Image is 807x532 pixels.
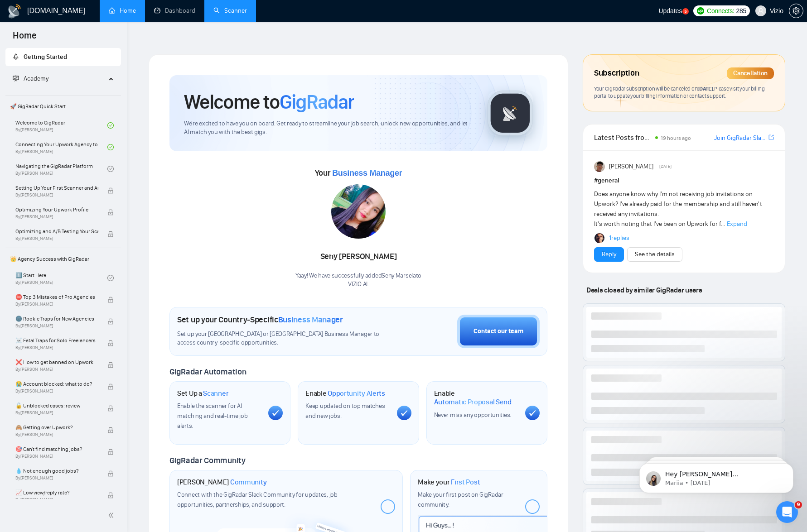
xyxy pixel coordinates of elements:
span: By [PERSON_NAME] [15,475,98,481]
a: Welcome to GigRadarBy[PERSON_NAME] [15,115,107,135]
img: Randi Tovar [594,161,605,172]
span: By [PERSON_NAME] [15,432,98,437]
a: Reply [602,249,616,259]
span: on [691,85,714,92]
span: Enable the scanner for AI matching and real-time job alerts. [177,402,247,430]
a: 5 [682,8,689,14]
text: 5 [684,10,686,14]
span: check-circle [107,166,114,172]
span: ☠️ Fatal Traps for Solo Freelancers [15,336,98,345]
span: 285 [736,6,746,16]
span: 🔓 Unblocked cases: review [15,401,98,410]
a: setting [789,7,803,14]
span: Your [315,168,402,178]
a: dashboardDashboard [154,7,195,14]
span: 19 hours ago [661,135,691,141]
span: user [758,8,764,14]
span: Academy [24,75,48,82]
a: Join GigRadar Slack Community [714,133,767,143]
div: Contact our team [474,326,523,336]
span: ⛔ Top 3 Mistakes of Pro Agencies [15,292,98,302]
span: By [PERSON_NAME] [15,302,98,307]
button: Reply [594,247,624,262]
div: Seny [PERSON_NAME] [295,249,421,264]
span: lock [107,187,114,194]
button: setting [789,4,803,18]
span: 😭 Account blocked: what to do? [15,379,98,388]
span: Opportunity Alerts [328,389,385,398]
span: lock [107,492,114,498]
h1: Set up your Country-Specific [177,315,343,325]
span: lock [107,470,114,477]
span: GigRadar Automation [169,367,246,377]
h1: Enable [305,389,385,398]
span: lock [107,318,114,325]
h1: # general [594,176,774,186]
span: Optimizing and A/B Testing Your Scanner for Better Results [15,227,98,236]
span: ❌ How to get banned on Upwork [15,358,98,367]
span: 🎯 Can't find matching jobs? [15,445,98,454]
img: 1698919173900-IMG-20231024-WA0027.jpg [331,184,386,239]
span: lock [107,405,114,412]
span: Scanner [203,389,228,398]
span: Connects: [707,6,734,16]
h1: [PERSON_NAME] [177,478,267,487]
span: Updates [658,7,682,14]
span: export [768,134,774,141]
span: [DATE] . [697,85,714,92]
span: Your GigRadar subscription will be canceled Please visit your billing portal to update your billi... [594,85,765,100]
span: check-circle [107,122,114,129]
span: 🚀 GigRadar Quick Start [6,97,120,115]
span: By [PERSON_NAME] [15,345,98,350]
span: Set up your [GEOGRAPHIC_DATA] or [GEOGRAPHIC_DATA] Business Manager to access country-specific op... [177,330,395,347]
span: lock [107,449,114,455]
span: lock [107,231,114,237]
span: 👑 Agency Success with GigRadar [6,250,120,268]
button: Contact our team [457,315,540,348]
span: [PERSON_NAME] [609,162,653,172]
span: Expand [727,220,747,228]
span: check-circle [107,144,114,150]
span: By [PERSON_NAME] [15,192,98,198]
span: 🌚 Rookie Traps for New Agencies [15,314,98,323]
span: By [PERSON_NAME] [15,454,98,459]
span: Optimizing Your Upwork Profile [15,205,98,214]
span: We're excited to have you on board. Get ready to streamline your job search, unlock new opportuni... [184,120,473,137]
span: lock [107,340,114,346]
span: double-left [108,511,117,520]
a: homeHome [109,7,136,14]
a: Navigating the GigRadar PlatformBy[PERSON_NAME] [15,159,107,179]
span: By [PERSON_NAME] [15,410,98,416]
a: See the details [635,249,675,259]
span: Deals closed by similar GigRadar users [583,282,706,298]
button: See the details [627,247,682,262]
a: Connecting Your Upwork Agency to GigRadarBy[PERSON_NAME] [15,137,107,157]
a: 1replies [609,234,629,243]
img: upwork-logo.png [697,7,704,14]
span: 💧 Not enough good jobs? [15,466,98,475]
span: 9 [795,501,802,508]
span: Connect with the GigRadar Slack Community for updates, job opportunities, partnerships, and support. [177,491,338,508]
span: setting [789,7,803,14]
span: By [PERSON_NAME] [15,236,98,241]
img: gigradar-logo.png [488,91,533,136]
span: Automatic Proposal Send [434,398,512,407]
span: Getting Started [24,53,67,61]
h1: Welcome to [184,90,354,114]
img: logo [7,4,22,19]
iframe: Intercom notifications message [626,444,807,508]
span: lock [107,209,114,216]
span: GigRadar [280,90,354,114]
span: lock [107,297,114,303]
a: searchScanner [213,7,247,14]
span: 🙈 Getting over Upwork? [15,423,98,432]
span: [DATE] [659,163,672,171]
span: Business Manager [332,168,402,177]
span: check-circle [107,275,114,281]
a: export [768,133,774,142]
p: VIZIO AI . [295,280,421,289]
span: fund-projection-screen [13,75,19,81]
